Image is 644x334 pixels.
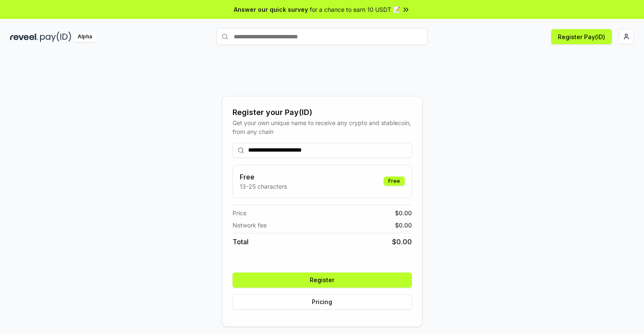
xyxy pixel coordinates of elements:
[233,107,412,118] div: Register your Pay(ID)
[234,5,308,14] span: Answer our quick survey
[392,237,412,247] span: $ 0.00
[384,176,405,186] div: Free
[310,5,400,14] span: for a chance to earn 10 USDT 📝
[233,208,246,217] span: Price
[395,208,412,217] span: $ 0.00
[40,32,71,42] img: pay_id
[240,182,287,191] p: 13-25 characters
[551,29,612,44] button: Register Pay(ID)
[73,32,97,42] div: Alpha
[233,118,412,136] div: Get your own unique name to receive any crypto and stablecoin, from any chain
[240,172,287,182] h3: Free
[233,294,412,310] button: Pricing
[233,273,412,288] button: Register
[10,32,38,42] img: reveel_dark
[233,221,267,230] span: Network fee
[395,221,412,230] span: $ 0.00
[233,237,249,247] span: Total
